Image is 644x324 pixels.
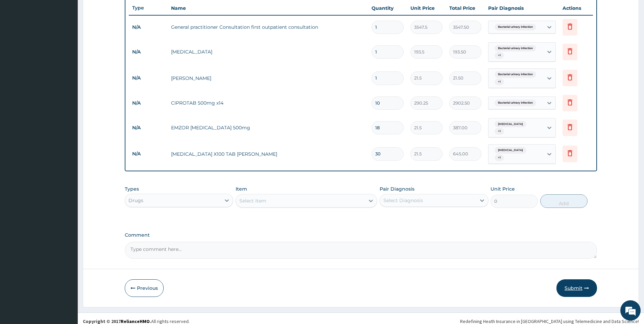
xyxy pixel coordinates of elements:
[168,147,368,161] td: [MEDICAL_DATA] X100 TAB [PERSON_NAME]
[168,20,368,34] td: General practitioner Consultation first outpatient consultation
[495,128,504,135] span: + 1
[380,186,414,192] label: Pair Diagnosis
[129,72,168,84] td: N/A
[540,194,588,208] button: Add
[556,279,597,297] button: Submit
[129,21,168,34] td: N/A
[495,45,536,52] span: Bacterial urinary infection
[239,197,266,204] div: Select Item
[168,45,368,59] td: [MEDICAL_DATA]
[128,197,143,204] div: Drugs
[236,186,247,192] label: Item
[495,52,504,59] span: + 1
[111,3,127,20] div: Minimize live chat window
[125,232,597,238] label: Comment
[168,71,368,85] td: [PERSON_NAME]
[407,1,446,15] th: Unit Price
[168,121,368,134] td: EMZOR [MEDICAL_DATA] 500mg
[368,1,407,15] th: Quantity
[495,79,504,85] span: + 1
[491,186,515,192] label: Unit Price
[35,38,114,47] div: Chat with us now
[559,1,593,15] th: Actions
[495,147,526,154] span: [MEDICAL_DATA]
[129,46,168,58] td: N/A
[495,100,536,106] span: Bacterial urinary infection
[3,185,129,209] textarea: Type your message and hit 'Enter'
[129,2,168,14] th: Type
[39,85,93,154] span: We're online!
[495,154,504,161] span: + 1
[485,1,559,15] th: Pair Diagnosis
[446,1,485,15] th: Total Price
[129,122,168,134] td: N/A
[495,24,536,30] span: Bacterial urinary infection
[129,148,168,160] td: N/A
[125,186,139,192] label: Types
[383,197,423,204] div: Select Diagnosis
[13,34,27,51] img: d_794563401_company_1708531726252_794563401
[168,1,368,15] th: Name
[168,96,368,110] td: CIPROTAB 500mg x14
[495,71,536,78] span: Bacterial urinary infection
[495,121,526,128] span: [MEDICAL_DATA]
[125,279,164,297] button: Previous
[129,97,168,109] td: N/A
